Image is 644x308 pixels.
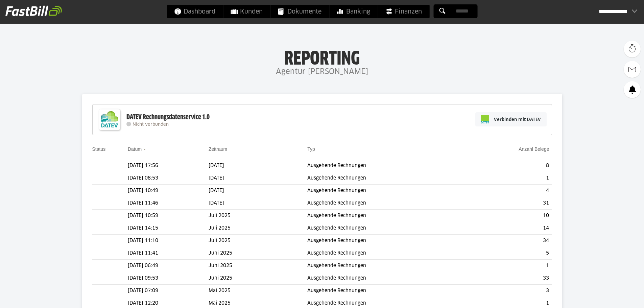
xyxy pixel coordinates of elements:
[128,247,209,260] td: [DATE] 11:41
[174,5,215,18] span: Dashboard
[307,160,463,172] td: Ausgehende Rechnungen
[378,5,429,18] a: Finanzen
[126,113,210,122] div: DATEV Rechnungsdatenservice 1.0
[209,222,307,235] td: Juli 2025
[463,285,552,297] td: 3
[278,5,321,18] span: Dokumente
[209,185,307,197] td: [DATE]
[128,172,209,185] td: [DATE] 08:53
[270,5,329,18] a: Dokumente
[223,5,270,18] a: Kunden
[307,222,463,235] td: Ausgehende Rechnungen
[307,272,463,285] td: Ausgehende Rechnungen
[209,247,307,260] td: Juni 2025
[231,5,263,18] span: Kunden
[209,235,307,247] td: Juli 2025
[209,160,307,172] td: [DATE]
[463,272,552,285] td: 33
[385,5,422,18] span: Finanzen
[481,115,489,123] img: pi-datev-logo-farbig-24.svg
[133,122,169,127] span: Nicht verbunden
[329,5,378,18] a: Banking
[209,210,307,222] td: Juli 2025
[128,197,209,210] td: [DATE] 11:46
[337,5,370,18] span: Banking
[128,160,209,172] td: [DATE] 17:56
[307,172,463,185] td: Ausgehende Rechnungen
[307,146,315,152] a: Typ
[475,112,547,126] a: Verbinden mit DATEV
[128,235,209,247] td: [DATE] 11:10
[307,235,463,247] td: Ausgehende Rechnungen
[494,116,541,123] span: Verbinden mit DATEV
[307,247,463,260] td: Ausgehende Rechnungen
[592,288,637,305] iframe: Öffnet ein Widget, in dem Sie weitere Informationen finden
[128,272,209,285] td: [DATE] 09:53
[307,260,463,272] td: Ausgehende Rechnungen
[209,285,307,297] td: Mai 2025
[128,285,209,297] td: [DATE] 07:09
[463,160,552,172] td: 8
[167,5,223,18] a: Dashboard
[463,210,552,222] td: 10
[209,260,307,272] td: Juni 2025
[68,48,576,65] h1: Reporting
[463,185,552,197] td: 4
[463,235,552,247] td: 34
[128,146,142,152] a: Datum
[307,210,463,222] td: Ausgehende Rechnungen
[519,146,549,152] a: Anzahl Belege
[5,5,62,16] img: fastbill_logo_white.png
[463,222,552,235] td: 14
[92,146,106,152] a: Status
[128,185,209,197] td: [DATE] 10:49
[143,149,147,150] img: sort_desc.gif
[463,260,552,272] td: 1
[307,197,463,210] td: Ausgehende Rechnungen
[209,197,307,210] td: [DATE]
[209,146,227,152] a: Zeitraum
[128,210,209,222] td: [DATE] 10:59
[128,260,209,272] td: [DATE] 06:49
[463,247,552,260] td: 5
[209,172,307,185] td: [DATE]
[463,172,552,185] td: 1
[128,222,209,235] td: [DATE] 14:15
[96,106,123,133] img: DATEV-Datenservice Logo
[463,197,552,210] td: 31
[307,185,463,197] td: Ausgehende Rechnungen
[307,285,463,297] td: Ausgehende Rechnungen
[209,272,307,285] td: Juni 2025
